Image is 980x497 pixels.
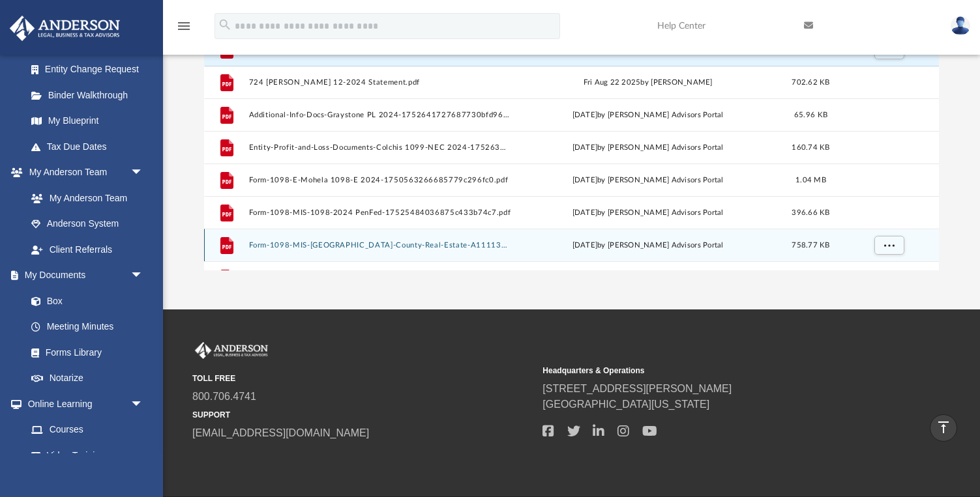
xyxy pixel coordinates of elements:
a: [GEOGRAPHIC_DATA][US_STATE] [542,399,709,410]
button: More options [874,40,904,59]
span: 396.66 KB [792,208,829,216]
div: [DATE] by [PERSON_NAME] Advisors Portal [516,109,779,121]
button: Entity-Profit-and-Loss-Documents-Colchis 1099-NEC 2024-1752639167687726bf4563b.pdf [248,143,511,152]
img: Anderson Advisors Platinum Portal [6,16,124,41]
a: 800.706.4741 [192,391,256,402]
i: search [218,18,232,32]
a: Online Learningarrow_drop_down [9,391,156,417]
a: vertical_align_top [930,414,957,442]
span: arrow_drop_down [130,391,156,418]
span: 160.74 KB [792,143,829,150]
a: My Blueprint [18,108,156,134]
a: Client Referrals [18,236,156,263]
a: Video Training [18,442,150,468]
a: [STREET_ADDRESS][PERSON_NAME] [542,383,732,394]
div: [DATE] by [PERSON_NAME] Advisors Portal [516,206,779,218]
a: My Documentsarrow_drop_down [9,263,156,289]
div: [DATE] by [PERSON_NAME] Advisors Portal [516,174,779,186]
a: Binder Walkthrough [18,82,163,108]
i: vertical_align_top [936,419,951,435]
a: Meeting Minutes [18,314,156,340]
a: [EMAIL_ADDRESS][DOMAIN_NAME] [192,427,369,438]
img: User Pic [951,16,970,35]
button: Form-1098-MIS-1098-2024 PenFed-17525484036875c433b74c7.pdf [248,208,511,217]
div: Fri Aug 22 2025 by [PERSON_NAME] [516,76,779,88]
div: [DATE] by [PERSON_NAME] Advisors Portal [516,239,779,251]
span: 758.77 KB [792,241,829,248]
a: My Anderson Team [18,185,150,211]
a: Entity Change Request [18,57,163,83]
span: 702.62 KB [792,78,829,85]
a: Tax Due Dates [18,134,163,160]
span: arrow_drop_down [130,263,156,289]
small: Headquarters & Operations [542,365,883,376]
small: TOLL FREE [192,373,533,384]
span: 65.96 KB [794,111,827,118]
div: grid [204,1,940,271]
small: SUPPORT [192,409,533,421]
img: Anderson Advisors Platinum Portal [192,342,271,359]
div: Fri Aug 22 2025 by [PERSON_NAME] [516,44,779,55]
span: 1.04 MB [795,176,826,183]
span: arrow_drop_down [130,160,156,186]
a: Notarize [18,365,156,391]
i: menu [176,18,192,34]
button: Form-1098-MIS-[GEOGRAPHIC_DATA]-County-Real-Estate-A1111330000-2024-Annual-bill-17525488176875c5d... [248,241,511,249]
a: menu [176,25,192,34]
a: Courses [18,417,156,443]
button: Form-1098-E-Mohela 1098-E 2024-1750563266685779c296fc0.pdf [248,176,511,184]
a: Anderson System [18,211,156,237]
button: More options [874,235,904,255]
a: My Anderson Teamarrow_drop_down [9,160,156,186]
div: [DATE] by [PERSON_NAME] Advisors Portal [516,141,779,153]
button: 724 [PERSON_NAME] 12-2024 Statement.pdf [248,78,511,87]
a: Box [18,288,150,314]
button: Additional-Info-Docs-Graystone PL 2024-1752641727687730bfd96b6.pdf [248,111,511,119]
a: Forms Library [18,339,150,365]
